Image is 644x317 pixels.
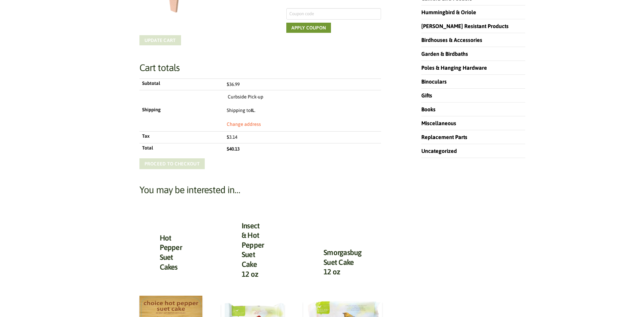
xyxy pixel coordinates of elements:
[227,134,229,140] span: $
[227,146,229,152] span: $
[324,248,361,276] a: Smorgasbug Suet Cake 12 oz
[421,134,467,140] a: Replacement Parts
[139,184,381,196] h2: You may be interested in…
[139,35,181,45] button: Update cart
[139,78,224,90] th: Subtotal
[421,92,432,98] a: Gifts
[139,132,224,143] th: Tax
[139,143,224,155] th: Total
[421,9,476,15] a: Hummingbird & Oriole
[421,37,482,43] a: Birdhouses & Accessories
[242,221,264,278] a: Insect & Hot Pepper Suet Cake 12 oz
[286,23,331,33] button: Apply coupon
[421,106,436,112] a: Books
[227,82,229,87] span: $
[227,107,378,114] p: Shipping to .
[286,8,381,20] input: Coupon code
[139,62,381,74] h2: Cart totals
[160,233,182,271] a: Hot Pepper Suet Cakes
[139,158,205,169] a: Proceed to checkout
[139,90,224,132] th: Shipping
[251,108,254,113] strong: IL
[421,51,468,57] a: Garden & Birdbaths
[421,65,487,71] a: Poles & Hanging Hardware
[227,146,240,152] bdi: 40.13
[227,121,261,128] a: Change address
[227,82,240,87] bdi: 36.99
[421,78,447,85] a: Binoculars
[228,93,263,101] label: Curbside Pick-up
[421,23,509,29] a: [PERSON_NAME] Resistant Products
[421,120,456,126] a: Miscellaneous
[421,148,457,154] a: Uncategorized
[227,134,237,140] span: 3.14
